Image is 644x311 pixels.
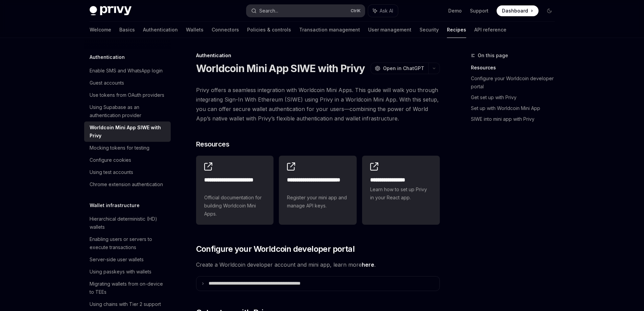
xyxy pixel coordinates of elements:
div: Server-side user wallets [90,256,144,264]
a: Enable SMS and WhatsApp login [84,65,171,77]
a: Security [420,22,439,38]
a: Configure your Worldcoin developer portal [471,73,560,92]
div: Migrating wallets from on-device to TEEs [90,280,167,296]
div: Enabling users or servers to execute transactions [90,235,167,251]
a: Hierarchical deterministic (HD) wallets [84,213,171,233]
h5: Authentication [90,53,125,61]
a: Use tokens from OAuth providers [84,89,171,101]
h1: Worldcoin Mini App SIWE with Privy [196,62,365,74]
a: Welcome [90,22,111,38]
div: Chrome extension authentication [90,180,163,188]
a: Basics [119,22,135,38]
a: Get set up with Privy [471,92,560,103]
span: Privy offers a seamless integration with Worldcoin Mini Apps. This guide will walk you through in... [196,85,440,123]
span: Register your mini app and manage API keys. [287,194,349,210]
a: Mocking tokens for testing [84,142,171,154]
span: Create a Worldcoin developer account and mini app, learn more . [196,260,440,269]
div: Use tokens from OAuth providers [90,91,164,99]
a: Using Supabase as an authentication provider [84,101,171,121]
button: Search...CtrlK [246,5,365,17]
span: Dashboard [502,7,528,14]
a: Configure cookies [84,154,171,166]
a: Server-side user wallets [84,253,171,266]
a: Recipes [447,22,466,38]
div: Using test accounts [90,168,133,176]
a: Dashboard [497,5,539,16]
h5: Wallet infrastructure [90,201,140,209]
span: Configure your Worldcoin developer portal [196,244,355,254]
a: Wallets [186,22,204,38]
a: Resources [471,62,560,73]
span: Ask AI [380,7,393,14]
img: dark logo [90,6,132,16]
a: API reference [474,22,506,38]
a: Guest accounts [84,77,171,89]
div: Search... [259,7,278,15]
span: Resources [196,139,230,149]
button: Ask AI [368,5,398,17]
a: Enabling users or servers to execute transactions [84,233,171,253]
div: Enable SMS and WhatsApp login [90,67,163,75]
a: here [362,261,374,268]
a: Using passkeys with wallets [84,266,171,278]
a: Set up with Worldcoin Mini App [471,103,560,114]
a: Policies & controls [247,22,291,38]
a: SIWE into mini app with Privy [471,114,560,125]
div: Using Supabase as an authentication provider [90,103,167,119]
span: On this page [478,51,508,60]
a: User management [368,22,411,38]
span: Learn how to set up Privy in your React app. [370,185,432,202]
div: Using passkeys with wallets [90,268,151,276]
div: Guest accounts [90,79,124,87]
a: Using chains with Tier 2 support [84,298,171,310]
a: Migrating wallets from on-device to TEEs [84,278,171,298]
span: Open in ChatGPT [383,65,424,72]
a: Transaction management [299,22,360,38]
a: Using test accounts [84,166,171,178]
button: Toggle dark mode [544,5,555,16]
span: Ctrl K [351,8,361,14]
a: Demo [448,7,462,14]
a: Chrome extension authentication [84,178,171,191]
a: Authentication [143,22,178,38]
div: Worldcoin Mini App SIWE with Privy [90,124,167,140]
div: Mocking tokens for testing [90,144,149,152]
div: Using chains with Tier 2 support [90,300,161,308]
div: Authentication [196,52,440,59]
button: Open in ChatGPT [371,63,428,74]
div: Hierarchical deterministic (HD) wallets [90,215,167,231]
a: Worldcoin Mini App SIWE with Privy [84,121,171,142]
span: Official documentation for building Worldcoin Mini Apps. [204,194,266,218]
div: Configure cookies [90,156,131,164]
a: Support [470,7,488,14]
a: Connectors [212,22,239,38]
